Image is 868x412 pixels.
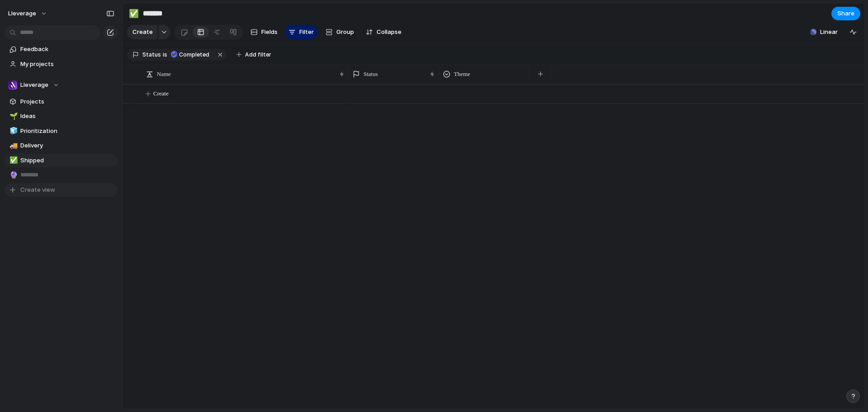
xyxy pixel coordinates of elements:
[5,109,118,123] a: 🌱Ideas
[127,6,141,21] button: ✅
[8,112,17,121] button: 🌱
[127,25,157,39] button: Create
[20,81,48,90] span: Lleverage
[9,155,16,166] div: ✅
[5,43,118,56] a: Feedback
[8,141,17,150] button: 🚚
[820,28,838,37] span: Linear
[5,154,118,167] a: ✅Shipped
[377,28,401,37] span: Collapse
[163,51,167,59] span: is
[5,78,118,92] button: Lleverage
[837,9,854,18] span: Share
[245,51,271,59] span: Add filter
[179,51,209,59] span: Completed
[20,45,114,54] span: Feedback
[20,60,114,69] span: My projects
[261,28,278,37] span: Fields
[129,7,139,19] div: ✅
[336,28,354,37] span: Group
[20,156,114,165] span: Shipped
[168,50,215,60] button: Completed
[5,183,118,197] button: Create view
[8,9,36,18] span: Lleverage
[5,57,118,71] a: My projects
[231,48,277,61] button: Add filter
[153,89,169,98] span: Create
[9,141,16,151] div: 🚚
[20,112,114,121] span: Ideas
[362,25,405,39] button: Collapse
[5,124,118,138] a: 🧊Prioritization
[807,25,841,39] button: Linear
[8,127,17,136] button: 🧊
[5,95,118,109] a: Projects
[299,28,314,37] span: Filter
[142,51,161,59] span: Status
[8,156,17,165] button: ✅
[5,139,118,152] a: 🚚Delivery
[8,170,17,180] button: 🔮
[9,170,16,180] div: 🔮
[363,70,378,79] span: Status
[9,126,16,136] div: 🧊
[831,7,860,20] button: Share
[454,70,470,79] span: Theme
[161,50,169,60] button: is
[157,70,171,79] span: Name
[5,168,118,182] a: 🔮
[285,25,317,39] button: Filter
[4,6,52,21] button: Lleverage
[20,97,114,106] span: Projects
[247,25,281,39] button: Fields
[20,185,55,194] span: Create view
[321,25,359,39] button: Group
[20,141,114,150] span: Delivery
[20,127,114,136] span: Prioritization
[9,111,16,122] div: 🌱
[132,28,153,37] span: Create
